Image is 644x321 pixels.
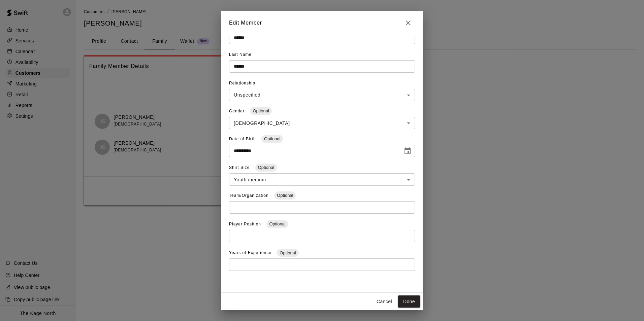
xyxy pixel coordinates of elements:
[229,81,255,85] span: Relationship
[229,52,252,57] span: Last Name
[229,89,415,101] div: Unspecified
[229,173,415,186] div: Youth medium
[221,11,423,35] h2: Edit Member
[229,117,415,129] div: [DEMOGRAPHIC_DATA]
[374,295,395,308] button: Cancel
[229,250,273,255] span: Years of Experience
[229,222,262,226] span: Player Position
[229,137,257,141] span: Date of Birth
[229,109,246,113] span: Gender
[255,165,277,170] span: Optional
[277,250,298,255] span: Optional
[398,295,420,308] button: Done
[401,16,415,30] button: Close
[401,144,414,158] button: Choose date, selected date is Jul 12, 2014
[250,108,271,113] span: Optional
[229,165,251,170] span: Shirt Size
[261,136,283,141] span: Optional
[266,221,288,226] span: Optional
[274,193,296,198] span: Optional
[229,193,270,198] span: Team/Organization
